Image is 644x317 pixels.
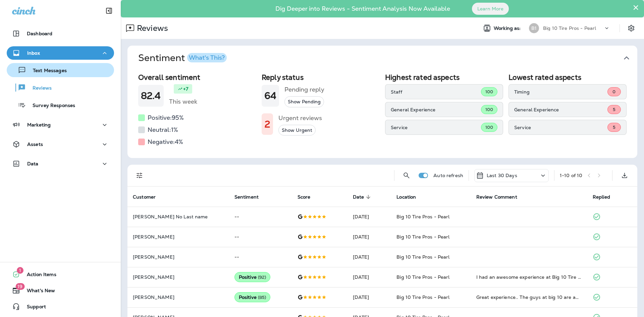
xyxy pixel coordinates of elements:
[485,124,493,130] span: 100
[476,274,582,280] div: I had an awesome experience at Big 10 Tire of pearl. They saved me quite a bit of money compared ...
[612,89,615,95] span: 0
[278,113,322,123] h5: Urgent reviews
[234,194,259,200] span: Sentiment
[613,107,615,112] span: 5
[148,124,178,135] h5: Neutral: 1 %
[229,227,292,247] td: --
[347,207,391,227] td: [DATE]
[391,125,481,130] p: Service
[133,254,224,260] p: [PERSON_NAME]
[264,119,270,130] h1: 2
[20,272,56,280] span: Action Items
[487,173,517,178] p: Last 30 Days
[625,22,637,34] button: Settings
[187,53,227,62] button: What's This?
[529,23,539,33] div: B1
[133,274,224,280] p: [PERSON_NAME]
[27,122,51,127] p: Marketing
[476,194,526,200] span: Review Comment
[169,96,197,107] h5: This week
[27,142,43,147] p: Assets
[391,89,481,95] p: Staff
[400,169,413,182] button: Search Reviews
[258,274,266,280] span: ( 92 )
[284,84,324,95] h5: Pending reply
[7,98,114,112] button: Survey Responses
[396,194,425,200] span: Location
[133,46,643,70] button: SentimentWhat's This?
[134,23,168,33] p: Reviews
[264,90,276,101] h1: 64
[396,274,449,280] span: Big 10 Tire Pros - Pearl
[27,161,39,166] p: Data
[148,112,184,123] h5: Positive: 95 %
[15,283,24,290] span: 19
[508,73,627,82] h2: Lowest rated aspects
[7,118,114,131] button: Marketing
[133,234,224,240] p: [PERSON_NAME]
[7,63,114,77] button: Text Messages
[133,214,224,219] p: [PERSON_NAME] No Last name
[138,73,256,82] h2: Overall sentiment
[133,169,146,182] button: Filters
[476,194,517,200] span: Review Comment
[485,89,493,95] span: 100
[514,125,607,130] p: Service
[20,288,55,296] span: What's New
[433,173,463,178] p: Auto refresh
[391,107,481,112] p: General Experience
[229,247,292,267] td: --
[148,137,183,147] h5: Negative: 4 %
[7,157,114,170] button: Data
[7,268,114,281] button: 1Action Items
[633,2,639,13] button: Close
[7,138,114,151] button: Assets
[133,295,224,300] p: [PERSON_NAME]
[396,294,449,300] span: Big 10 Tire Pros - Pearl
[234,292,271,302] div: Positive
[472,3,509,15] button: Learn More
[385,73,503,82] h2: Highest rated aspects
[234,272,271,282] div: Positive
[298,194,319,200] span: Score
[543,25,596,31] p: Big 10 Tire Pros - Pearl
[514,89,607,95] p: Timing
[26,68,67,74] p: Text Messages
[396,214,449,220] span: Big 10 Tire Pros - Pearl
[141,90,161,101] h1: 82.4
[347,267,391,287] td: [DATE]
[26,103,75,109] p: Survey Responses
[258,295,266,300] span: ( 85 )
[7,27,114,40] button: Dashboard
[396,254,449,260] span: Big 10 Tire Pros - Pearl
[7,284,114,297] button: 19What's New
[347,287,391,307] td: [DATE]
[593,194,610,200] span: Replied
[618,169,631,182] button: Export as CSV
[284,96,324,107] button: Show Pending
[138,52,227,64] h1: Sentiment
[7,81,114,95] button: Reviews
[353,194,364,200] span: Date
[485,107,493,112] span: 100
[262,73,380,82] h2: Reply status
[133,194,164,200] span: Customer
[183,86,188,92] p: +7
[100,4,118,17] button: Collapse Sidebar
[396,234,449,240] span: Big 10 Tire Pros - Pearl
[353,194,373,200] span: Date
[494,25,522,31] span: Working as:
[476,294,582,301] div: Great experience.. The guys at big 10 are awesome Took good care of me & my family
[27,50,40,56] p: Inbox
[229,207,292,227] td: --
[234,194,267,200] span: Sentiment
[127,70,637,158] div: SentimentWhat's This?
[256,8,470,10] p: Dig Deeper into Reviews - Sentiment Analysis Now Available
[27,31,52,36] p: Dashboard
[514,107,607,112] p: General Experience
[396,194,416,200] span: Location
[278,125,316,136] button: Show Urgent
[613,124,615,130] span: 5
[17,267,23,274] span: 1
[26,85,52,92] p: Reviews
